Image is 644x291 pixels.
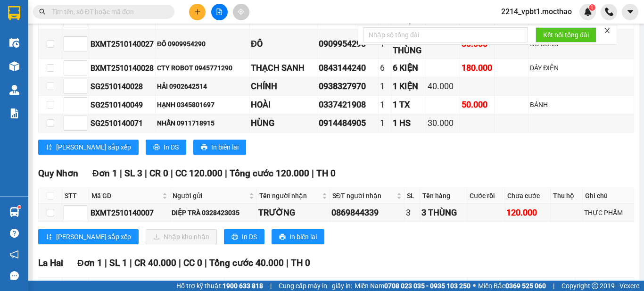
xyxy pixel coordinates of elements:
span: sort-ascending [46,233,52,241]
span: Kết nối tổng đài [543,30,589,40]
span: caret-down [626,8,635,16]
span: close [604,27,611,34]
td: SG2510140049 [89,96,156,114]
div: 180.000 [462,61,493,75]
span: CC 0 [183,258,202,268]
span: Tổng cước 120.000 [230,168,309,179]
th: Thu hộ [551,188,583,204]
div: 1 [380,98,389,111]
span: Hỗ trợ kỹ thuật: [176,281,263,291]
span: | [312,168,314,179]
span: SL 3 [124,168,142,179]
span: file-add [216,8,223,15]
div: BXMT2510140007 [91,207,168,219]
td: 0914484905 [317,114,379,133]
span: In biên lai [289,232,317,242]
th: Tên hàng [420,188,467,204]
div: SG2510140049 [91,99,154,111]
strong: 0369 525 060 [505,282,546,290]
img: phone-icon [605,8,613,16]
div: 6 KIỆN [393,61,424,75]
span: Tên người nhận [259,191,320,201]
div: 6 [380,61,389,75]
span: | [286,258,289,268]
div: SG2510140028 [91,81,154,92]
div: 3 THÙNG [421,206,465,219]
div: 0938327970 [319,80,377,93]
div: 0909954290 [319,37,377,50]
span: Quy Nhơn [38,168,78,179]
div: 0843144240 [319,61,377,75]
th: Chưa cước [505,188,551,204]
span: SĐT người nhận [332,191,395,201]
button: downloadNhập kho nhận [146,229,217,244]
span: search [39,8,46,15]
div: 40.000 [428,80,458,93]
button: sort-ascending[PERSON_NAME] sắp xếp [38,140,139,155]
img: warehouse-icon [9,207,19,217]
div: ĐÔ 0909954290 [157,39,248,49]
span: question-circle [10,229,19,238]
div: HÙNG [251,116,315,130]
div: 30.000 [428,116,458,130]
div: 0337421908 [319,98,377,111]
span: ⚪️ [473,284,476,288]
td: ĐÔ [249,29,317,59]
div: CHÍNH [251,80,315,93]
button: file-add [211,4,228,20]
td: HÙNG [249,114,317,133]
img: warehouse-icon [9,85,19,95]
span: Người gửi [173,191,247,201]
td: 0938327970 [317,77,379,96]
img: icon-new-feature [584,8,592,16]
div: HOÀI [251,98,315,111]
th: SL [405,188,420,204]
sup: 1 [589,4,595,11]
input: Tìm tên, số ĐT hoặc mã đơn [52,7,163,17]
div: TRƯỜNG [258,206,328,219]
div: DIỆP TRÀ 0328423035 [172,208,255,218]
div: HẢI 0902642514 [157,81,248,91]
div: 1 [380,80,389,93]
div: SG2510140071 [91,117,154,129]
span: TH 0 [316,168,336,179]
span: | [179,258,181,268]
td: BXMT2510140027 [89,29,156,59]
th: STT [62,188,89,204]
td: BXMT2510140028 [89,59,156,77]
span: printer [153,144,160,151]
span: sort-ascending [46,144,52,151]
span: | [205,258,207,268]
div: 1 [380,116,389,130]
div: BXMT2510140027 [91,38,154,50]
span: [PERSON_NAME] sắp xếp [56,232,131,242]
span: In DS [164,142,179,152]
td: CHÍNH [249,77,317,96]
div: ĐÔ [251,37,315,50]
span: | [270,281,272,291]
td: TRƯỜNG [257,204,330,222]
td: THẠCH SANH [249,59,317,77]
div: THỰC PHẨM [584,208,632,218]
span: | [225,168,227,179]
td: BXMT2510140007 [89,204,170,222]
img: warehouse-icon [9,38,19,48]
span: | [120,168,122,179]
span: 1 [590,4,594,11]
span: | [553,281,554,291]
img: logo.jpg [5,5,38,38]
span: | [105,258,107,268]
span: | [145,168,147,179]
button: printerIn biên lai [272,229,324,244]
span: TH 0 [291,258,310,268]
div: BÁNH [530,100,632,110]
button: aim [233,4,249,20]
div: 0869844339 [331,206,403,219]
div: THẠCH SANH [251,61,315,75]
div: 1 KIỆN [393,80,424,93]
div: DÂY ĐIỆN [530,63,632,73]
input: Nhập số tổng đài [363,27,528,42]
span: In DS [242,232,257,242]
span: message [10,271,19,280]
span: Miền Nam [355,281,471,291]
